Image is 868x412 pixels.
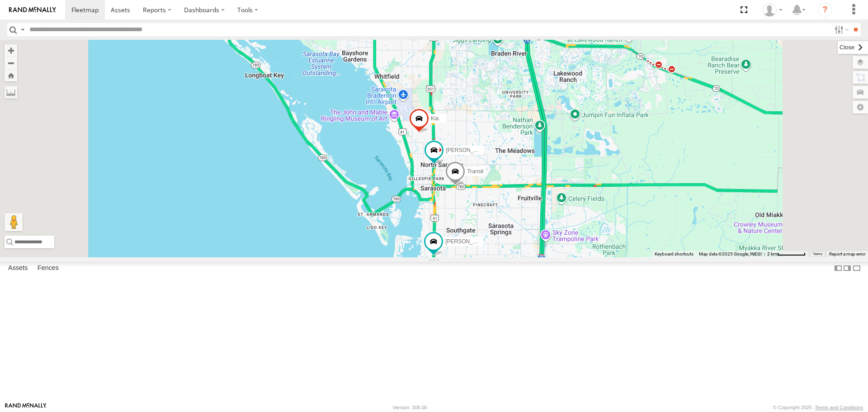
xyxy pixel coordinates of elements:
[467,169,483,175] span: Transit
[5,69,17,81] button: Zoom Home
[431,116,439,122] span: Kia
[764,251,808,257] button: Map Scale: 2 km per 59 pixels
[699,251,762,256] span: Map data ©2025 Google, INEGI
[5,57,17,69] button: Zoom out
[19,23,26,36] label: Search Query
[33,262,63,275] label: Fences
[655,251,693,257] button: Keyboard shortcuts
[852,262,861,275] label: Hide Summary Table
[9,7,56,13] img: rand-logo.svg
[5,44,17,57] button: Zoom in
[831,23,850,36] label: Search Filter Options
[4,262,32,275] label: Assets
[853,101,868,114] label: Map Settings
[759,3,786,17] div: Jerry Dewberry
[843,262,852,275] label: Dock Summary Table to the Right
[445,238,490,245] span: [PERSON_NAME]
[393,405,427,410] div: Version: 306.00
[829,251,865,256] a: Report a map error
[5,86,17,99] label: Measure
[813,252,822,256] a: Terms
[834,262,843,275] label: Dock Summary Table to the Left
[773,405,863,410] div: © Copyright 2025 -
[5,213,23,231] button: Drag Pegman onto the map to open Street View
[5,403,47,412] a: Visit our Website
[818,3,832,17] i: ?
[767,251,777,256] span: 2 km
[815,405,863,410] a: Terms and Conditions
[446,147,491,154] span: [PERSON_NAME]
